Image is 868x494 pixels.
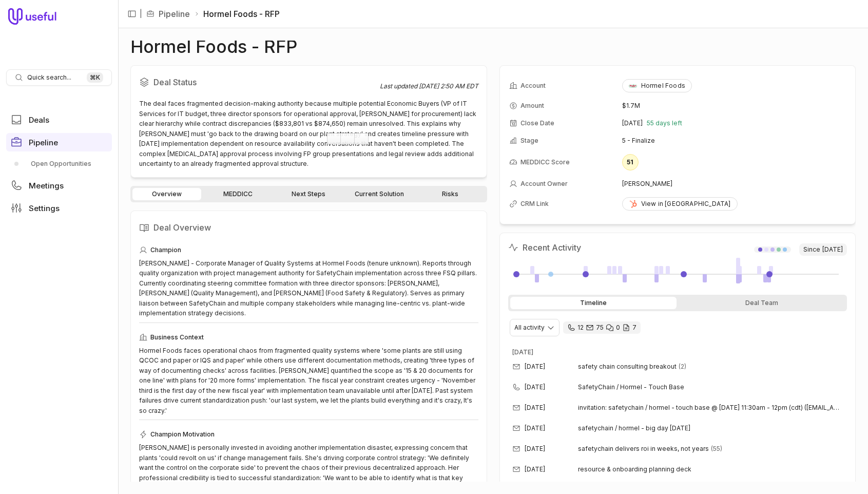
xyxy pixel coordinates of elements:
span: invitation: safetychain / hormel - touch base @ [DATE] 11:30am - 12pm (cdt) ([EMAIL_ADDRESS][DOMA... [578,404,843,412]
time: [DATE] [525,424,545,432]
span: Pipeline [29,139,58,146]
a: Deals [6,110,112,129]
a: Pipeline [159,8,190,20]
span: | [140,8,142,20]
time: [DATE] [525,363,545,371]
div: Timeline [510,297,677,309]
a: Risks [416,188,485,200]
div: View in [GEOGRAPHIC_DATA] [629,200,731,208]
span: Account [520,82,546,90]
a: Overview [132,188,201,200]
button: Collapse sidebar [124,6,140,22]
a: Search in Google [355,133,369,144]
a: Highlight & Sticky note [341,133,355,144]
span: Since [799,243,847,256]
div: Champion [139,244,478,256]
h2: Deal Overview [139,219,478,236]
a: Settings [6,199,112,217]
div: The deal faces fragmented decision-making authority because multiple potential Economic Buyers (V... [139,99,478,169]
kbd: ⌘ K [87,72,103,83]
h2: Recent Activity [508,241,581,254]
a: Pipeline [6,133,112,151]
button: Hormel Foods [622,79,692,92]
div: Champion Motivation [139,428,478,441]
td: $1.7M [622,98,846,114]
time: [DATE] 2:50 AM EDT [419,82,478,90]
span: Amount [520,102,544,110]
div: Pipeline submenu [6,156,112,172]
a: Next Steps [274,188,343,200]
span: safetychain delivers roi in weeks, not years [578,445,709,453]
time: [DATE] [525,404,545,412]
span: Meetings [29,182,64,189]
span: Stage [520,137,538,145]
a: View in [GEOGRAPHIC_DATA] [622,197,738,211]
span: Account Owner [520,180,568,188]
span: 55 emails in thread [711,445,722,453]
div: 12 calls and 75 email threads [563,321,641,334]
div: Hormel Foods [629,82,685,90]
a: Current Solution [345,188,414,200]
span: 55 days left [647,119,682,127]
td: 5 - Finalize [622,132,846,149]
span: 2 emails in thread [679,363,686,371]
time: [DATE] [622,119,643,127]
time: [DATE] [525,383,545,391]
span: safetychain / hormel - big day [DATE] [578,424,690,432]
time: [DATE] [822,245,843,254]
div: Hormel Foods faces operational chaos from fragmented quality systems where 'some plants are still... [139,346,478,416]
span: CRM Link [520,200,549,208]
div: Last updated [380,82,478,90]
div: Deal Team [679,297,845,309]
span: resource & onboarding planning deck [578,465,691,473]
a: Open Opportunities [6,156,112,172]
div: [PERSON_NAME] - Corporate Manager of Quality Systems at Hormel Foods (tenure unknown). Reports th... [139,258,478,318]
td: [PERSON_NAME] [622,176,846,192]
span: Close Date [520,119,554,127]
h2: Deal Status [139,74,380,90]
li: Hormel Foods - RFP [194,8,280,20]
h1: Hormel Foods - RFP [130,41,297,53]
span: safety chain consulting breakout [578,363,677,371]
span: Settings [29,204,60,212]
div: Business Context [139,331,478,344]
time: [DATE] [512,348,533,356]
span: Deals [29,116,49,124]
time: [DATE] [525,465,545,473]
span: SafetyChain / Hormel - Touch Base [578,383,831,391]
time: [DATE] [525,445,545,453]
a: MEDDICC [203,188,272,200]
span: Quick search... [27,73,71,82]
span: MEDDICC Score [520,158,570,166]
a: Highlight [327,133,341,144]
div: 51 [622,154,639,170]
a: Meetings [6,176,112,195]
